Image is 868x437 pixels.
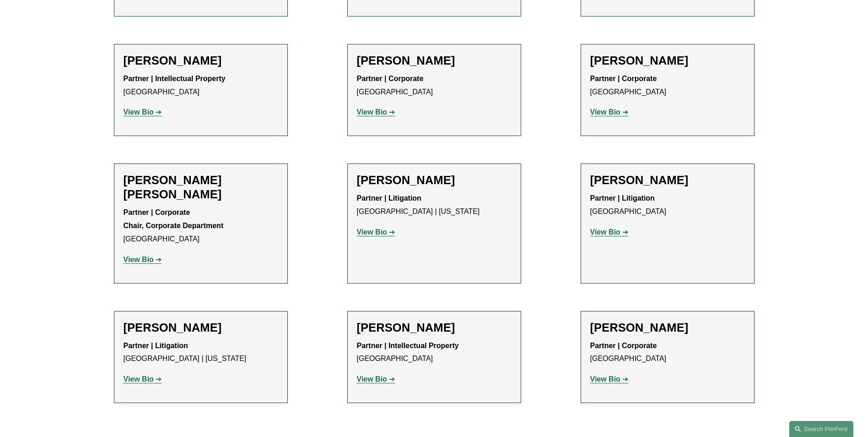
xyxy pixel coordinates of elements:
[124,108,154,116] strong: View Bio
[357,72,512,99] p: [GEOGRAPHIC_DATA]
[124,72,278,99] p: [GEOGRAPHIC_DATA]
[124,54,278,68] h2: [PERSON_NAME]
[124,173,278,202] h2: [PERSON_NAME] [PERSON_NAME]
[590,375,629,383] a: View Bio
[124,339,278,366] p: [GEOGRAPHIC_DATA] | [US_STATE]
[357,228,387,236] strong: View Bio
[357,375,395,383] a: View Bio
[357,375,387,383] strong: View Bio
[357,75,424,82] strong: Partner | Corporate
[124,208,190,216] strong: Partner | Corporate
[124,321,278,335] h2: [PERSON_NAME]
[590,72,745,99] p: [GEOGRAPHIC_DATA]
[590,54,745,68] h2: [PERSON_NAME]
[590,375,620,383] strong: View Bio
[124,342,188,350] strong: Partner | Litigation
[590,228,620,236] strong: View Bio
[590,173,745,187] h2: [PERSON_NAME]
[357,194,421,202] strong: Partner | Litigation
[590,228,629,236] a: View Bio
[357,173,512,187] h2: [PERSON_NAME]
[357,192,512,218] p: [GEOGRAPHIC_DATA] | [US_STATE]
[590,194,655,202] strong: Partner | Litigation
[124,108,162,116] a: View Bio
[590,321,745,335] h2: [PERSON_NAME]
[357,54,512,68] h2: [PERSON_NAME]
[357,342,459,350] strong: Partner | Intellectual Property
[357,339,512,366] p: [GEOGRAPHIC_DATA]
[357,108,395,116] a: View Bio
[357,321,512,335] h2: [PERSON_NAME]
[357,108,387,116] strong: View Bio
[590,108,629,116] a: View Bio
[124,256,154,263] strong: View Bio
[124,256,162,263] a: View Bio
[124,222,224,229] strong: Chair, Corporate Department
[124,75,226,82] strong: Partner | Intellectual Property
[590,108,620,116] strong: View Bio
[590,192,745,218] p: [GEOGRAPHIC_DATA]
[357,228,395,236] a: View Bio
[124,206,278,246] p: [GEOGRAPHIC_DATA]
[590,75,657,82] strong: Partner | Corporate
[590,339,745,366] p: [GEOGRAPHIC_DATA]
[124,375,162,383] a: View Bio
[124,375,154,383] strong: View Bio
[789,421,853,437] a: Search this site
[590,342,657,350] strong: Partner | Corporate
